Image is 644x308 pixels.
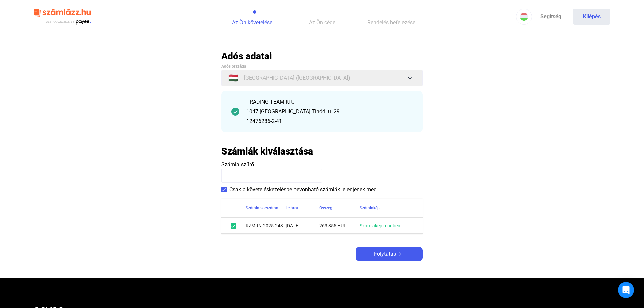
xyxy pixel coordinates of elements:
img: HU [520,13,528,21]
span: Folytatás [374,250,396,258]
button: 🇭🇺[GEOGRAPHIC_DATA] ([GEOGRAPHIC_DATA]) [221,70,423,86]
a: Számlakép rendben [360,223,400,228]
div: Lejárat [286,204,319,212]
div: Open Intercom Messenger [618,282,634,298]
td: 263 855 HUF [319,218,360,234]
span: Számla szűrő [221,161,254,168]
span: Csak a követeléskezelésbe bevonható számlák jelenjenek meg [229,186,377,194]
div: Számlakép [360,204,415,212]
div: 12476286-2-41 [246,117,413,125]
div: 1047 [GEOGRAPHIC_DATA] Tinódi u. 29. [246,108,413,116]
h2: Számlák kiválasztása [221,145,313,157]
div: Számlakép [360,204,380,212]
div: Számla sorszáma [246,204,286,212]
div: Számla sorszáma [246,204,278,212]
div: TRADING TEAM Kft. [246,98,413,106]
span: Adós országa [221,64,246,69]
span: 🇭🇺 [228,74,238,82]
h2: Adós adatai [221,50,423,62]
img: szamlazzhu-logo [34,6,91,28]
img: arrow-right-white [396,252,404,256]
button: HU [516,9,532,25]
td: [DATE] [286,218,319,234]
span: [GEOGRAPHIC_DATA] ([GEOGRAPHIC_DATA]) [244,74,350,82]
a: Segítség [532,9,570,25]
button: Kilépés [573,9,610,25]
button: Folytatásarrow-right-white [356,247,423,261]
span: Rendelés befejezése [367,19,415,26]
div: Összeg [319,204,360,212]
img: checkmark-darker-green-circle [231,108,239,116]
span: Az Ön cége [309,19,335,26]
div: Lejárat [286,204,298,212]
div: Összeg [319,204,332,212]
span: Az Ön követelései [232,19,274,26]
td: RZMRN-2025-243 [246,218,286,234]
